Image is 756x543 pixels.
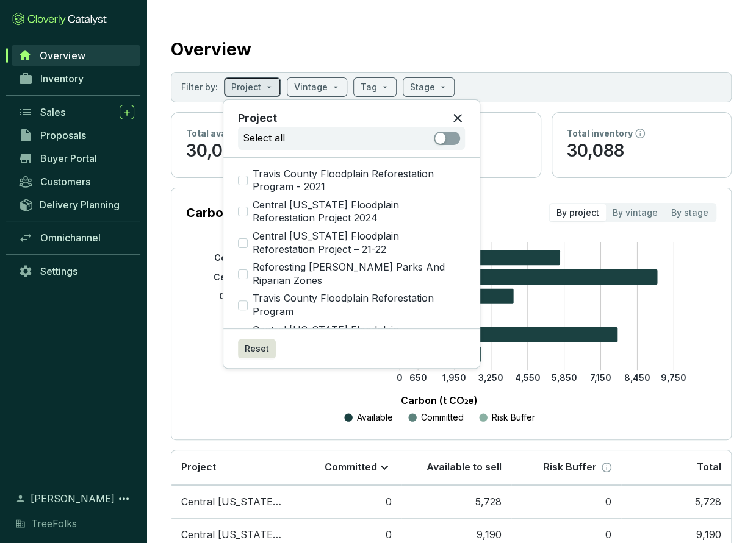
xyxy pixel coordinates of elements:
a: Overview [12,45,140,66]
tspan: 7,150 [590,372,611,383]
span: [PERSON_NAME] [31,491,115,506]
p: Risk Buffer [544,461,597,474]
td: 5,728 [401,485,511,519]
a: Inventory [12,68,140,89]
a: Sales [12,102,140,122]
span: Central [US_STATE] Floodplain Reforestation Project 2024 [248,199,465,225]
span: Reforesting [PERSON_NAME] Parks And Riparian Zones [248,261,465,287]
td: 0 [292,485,401,519]
span: Customers [40,176,90,188]
tspan: Central [US_STATE] F...on Project 2024 [214,271,383,282]
span: Central [US_STATE] Floodplain Reforestation Project 2023 [248,324,465,350]
p: Risk Buffer [492,411,535,424]
p: Committed [325,461,377,474]
span: Overview [40,49,85,62]
tspan: 4,550 [515,372,541,383]
th: Total [621,450,731,485]
tspan: 0 [397,372,403,383]
p: Total inventory [567,127,633,140]
span: Travis County Floodplain Reforestation Program - 2021 [248,168,465,194]
a: Delivery Planning [12,194,140,215]
span: Omnichannel [40,232,101,244]
th: Project [171,450,292,485]
tspan: 8,450 [624,372,650,383]
p: Select all [243,132,285,145]
span: TreeFolks [31,516,77,531]
p: Filter by: [181,81,218,93]
div: By stage [664,204,715,221]
span: Travis County Floodplain Reforestation Program [248,292,465,318]
td: 0 [511,485,621,519]
div: segmented control [549,203,716,222]
tspan: 1,950 [442,372,466,383]
tspan: Central [US_STATE] F...Project – 21-22 [219,291,383,301]
span: Reset [245,342,269,355]
button: Reset [238,339,276,358]
tspan: 3,250 [478,372,503,383]
a: Settings [12,261,140,282]
span: Buyer Portal [40,152,97,165]
th: Available to sell [401,450,511,485]
span: Central [US_STATE] Floodplain Reforestation Project – 21-22 [248,230,465,256]
p: Carbon Inventory by Project [186,204,353,221]
span: Delivery Planning [40,199,120,211]
div: By vintage [606,204,664,221]
a: Omnichannel [12,227,140,248]
tspan: 9,750 [661,372,686,383]
tspan: 5,850 [551,372,577,383]
a: Buyer Portal [12,148,140,169]
span: Inventory [40,73,84,85]
tspan: 650 [409,372,427,383]
td: Central Texas Floodplain Reforestation Project 2023 [171,485,292,519]
p: Available [357,411,393,424]
p: 30,088 [186,140,336,163]
p: Total available to sell [186,127,279,140]
span: Sales [40,106,65,118]
p: Carbon (t CO₂e) [204,393,674,408]
tspan: Central [US_STATE] F...on Project 2023 [214,252,383,263]
h2: Overview [171,37,251,62]
p: 30,088 [567,140,716,163]
p: Project [238,110,277,127]
a: Proposals [12,125,140,146]
td: 5,728 [621,485,731,519]
span: Proposals [40,129,86,141]
a: Customers [12,171,140,192]
div: By project [550,204,606,221]
p: Committed [421,411,464,424]
span: Settings [40,265,77,277]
